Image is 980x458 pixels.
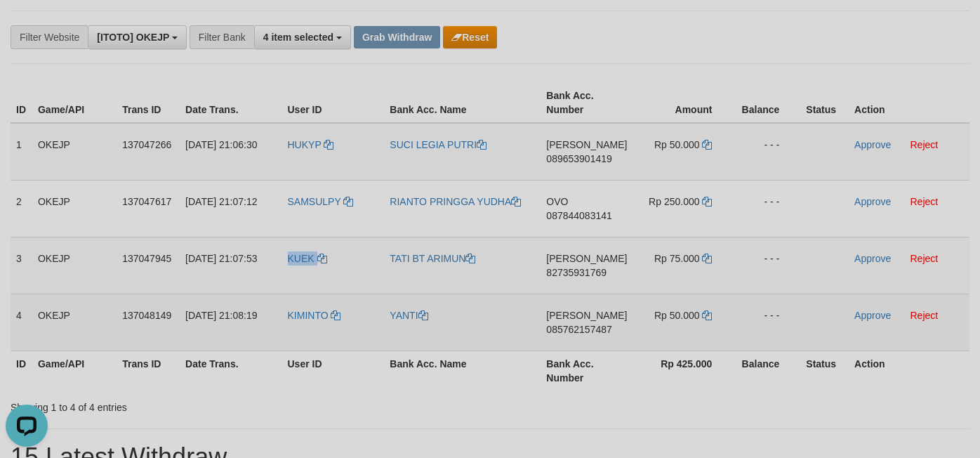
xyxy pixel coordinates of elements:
span: [DATE] 21:07:53 [185,253,257,264]
span: HUKYP [288,139,322,150]
button: [ITOTO] OKEJP [88,25,187,49]
span: Copy 087844083141 to clipboard [546,210,611,221]
span: Rp 75.000 [654,253,700,264]
span: 4 item selected [263,32,333,43]
td: 4 [11,294,32,351]
span: Copy 085762157487 to clipboard [546,324,611,335]
a: Reject [910,139,938,150]
button: Open LiveChat chat widget [6,6,48,48]
a: SAMSULPY [288,196,354,207]
td: - - - [733,237,800,294]
td: OKEJP [32,123,117,181]
td: - - - [733,180,800,237]
th: Balance [733,83,800,123]
button: Reset [443,26,497,48]
span: Copy 82735931769 to clipboard [546,267,607,278]
span: Rp 50.000 [654,310,700,321]
a: Reject [910,253,938,264]
span: Rp 250.000 [649,196,699,207]
td: 3 [11,237,32,294]
th: Bank Acc. Number [541,351,633,391]
button: 4 item selected [254,25,351,49]
th: ID [11,351,32,391]
th: Date Trans. [180,83,282,123]
a: Approve [854,253,891,264]
td: - - - [733,294,800,351]
th: User ID [282,83,385,123]
th: Trans ID [117,351,180,391]
span: 137047617 [122,196,171,207]
th: Bank Acc. Name [384,351,541,391]
a: Copy 50000 to clipboard [702,310,712,321]
th: Amount [633,83,734,123]
span: [ITOTO] OKEJP [97,32,169,43]
a: Copy 75000 to clipboard [702,253,712,264]
span: Rp 50.000 [654,139,700,150]
th: Trans ID [117,83,180,123]
a: SUCI LEGIA PUTRI [390,139,486,150]
th: Action [849,83,969,123]
span: [DATE] 21:08:19 [185,310,257,321]
a: Approve [854,139,891,150]
a: Copy 50000 to clipboard [702,139,712,150]
th: Action [849,351,969,391]
td: - - - [733,123,800,181]
div: Showing 1 to 4 of 4 entries [11,395,398,414]
a: Approve [854,310,891,321]
th: Balance [733,351,800,391]
th: Game/API [32,351,117,391]
th: User ID [282,351,385,391]
span: [PERSON_NAME] [546,253,627,264]
div: Filter Bank [190,25,254,49]
td: OKEJP [32,294,117,351]
button: Grab Withdraw [354,26,440,48]
a: HUKYP [288,139,334,150]
th: ID [11,83,32,123]
a: YANTI [390,310,428,321]
span: SAMSULPY [288,196,341,207]
a: KIMINTO [288,310,341,321]
span: KIMINTO [288,310,329,321]
td: OKEJP [32,180,117,237]
span: [DATE] 21:06:30 [185,139,257,150]
span: [PERSON_NAME] [546,139,627,150]
th: Bank Acc. Name [384,83,541,123]
td: OKEJP [32,237,117,294]
span: [DATE] 21:07:12 [185,196,257,207]
th: Date Trans. [180,351,282,391]
span: 137047266 [122,139,171,150]
th: Status [800,351,849,391]
span: KUEK [288,253,314,264]
span: 137048149 [122,310,171,321]
a: TATI BT ARIMUN [390,253,475,264]
th: Status [800,83,849,123]
a: Approve [854,196,891,207]
th: Game/API [32,83,117,123]
th: Bank Acc. Number [541,83,633,123]
td: 2 [11,180,32,237]
td: 1 [11,123,32,181]
span: Copy 089653901419 to clipboard [546,153,611,164]
span: [PERSON_NAME] [546,310,627,321]
a: RIANTO PRINGGA YUDHA [390,196,521,207]
a: KUEK [288,253,327,264]
a: Reject [910,196,938,207]
th: Rp 425.000 [633,351,734,391]
span: 137047945 [122,253,171,264]
div: Filter Website [11,25,88,49]
a: Copy 250000 to clipboard [702,196,712,207]
span: OVO [546,196,568,207]
a: Reject [910,310,938,321]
